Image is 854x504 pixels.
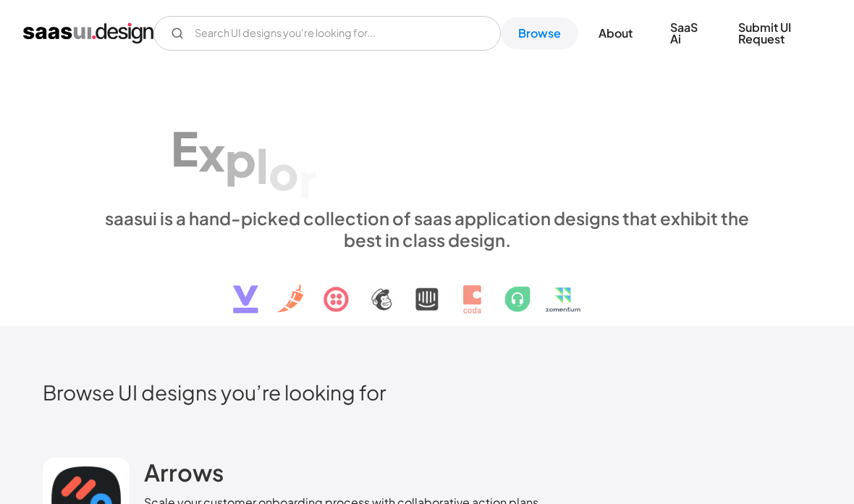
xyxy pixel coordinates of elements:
div: p [225,131,256,187]
div: l [256,138,269,193]
img: text, icon, saas logo [208,251,646,326]
a: home [23,22,153,45]
div: saasui is a hand-picked collection of saas application designs that exhibit the best in class des... [94,207,760,251]
h2: Browse UI designs you’re looking for [43,379,811,405]
a: Arrows [144,458,224,494]
h2: Arrows [144,458,224,487]
div: o [269,144,299,200]
input: Search UI designs you're looking for... [153,16,501,51]
div: E [171,120,198,176]
div: x [198,125,225,181]
a: Submit UI Request [721,12,831,55]
div: r [299,151,317,207]
form: Email Form [153,16,501,51]
a: Browse [501,17,578,49]
a: About [581,17,650,49]
a: SaaS Ai [653,12,718,55]
h1: Explore SaaS UI design patterns & interactions. [94,81,760,193]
